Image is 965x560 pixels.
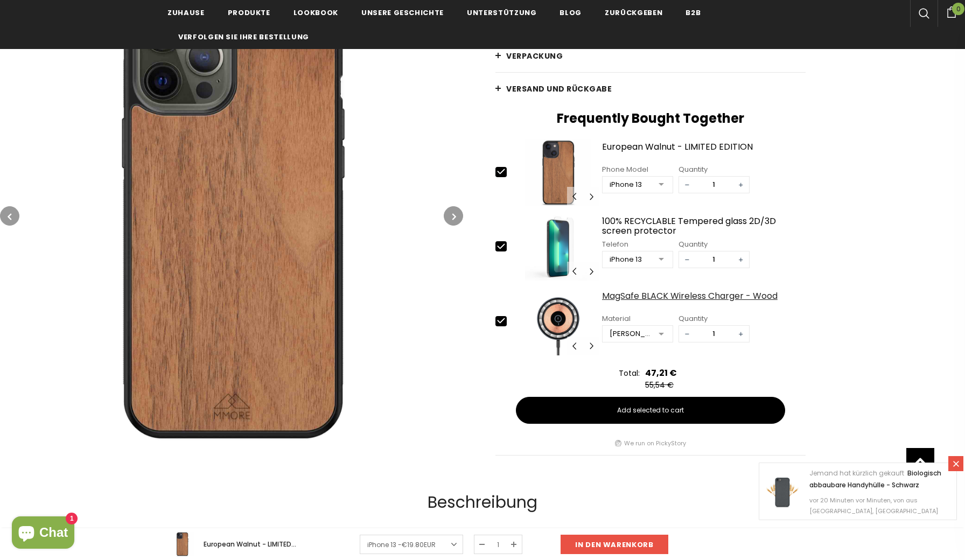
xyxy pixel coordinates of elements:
[167,8,205,18] span: Zuhause
[733,326,749,342] span: +
[679,251,695,268] span: −
[610,328,651,339] div: [PERSON_NAME]
[602,313,673,324] div: Material
[602,164,673,175] div: Phone Model
[602,216,806,235] a: 100% RECYCLABLE Tempered glass 2D/3D screen protector
[361,8,444,18] span: Unsere Geschichte
[605,8,662,18] span: Zurückgeben
[952,3,964,15] span: 0
[679,164,750,175] div: Quantity
[495,40,806,72] a: Verpackung
[517,214,599,281] img: Screen Protector iPhone 13 Pro Max
[560,8,582,18] span: Blog
[516,397,785,424] button: Add selected to cart
[619,368,640,379] div: Total:
[517,139,599,206] img: European Walnut - LIMITED EDITION image 16
[938,5,965,18] a: 0
[178,32,309,42] span: Verfolgen Sie Ihre Bestellung
[733,177,749,193] span: +
[645,380,680,390] div: 55,54 €
[809,468,904,478] span: Jemand hat kürzlich gekauft
[615,440,621,446] img: picky story
[506,83,612,94] span: Versand und Rückgabe
[293,8,338,18] span: Lookbook
[686,8,701,18] span: B2B
[624,438,686,449] a: We run on PickyStory
[679,326,695,342] span: −
[679,239,750,250] div: Quantity
[360,535,463,554] a: iPhone 13 -€19.80EUR
[733,251,749,268] span: +
[679,177,695,193] span: −
[9,516,78,551] inbox-online-store-chat: Onlineshop-Chat von Shopify
[228,8,270,18] span: Produkte
[602,291,806,310] a: MagSafe BLACK Wireless Charger - Wood
[467,8,536,18] span: Unterstützung
[645,366,677,380] div: 47,21 €
[495,73,806,105] a: Versand und Rückgabe
[506,51,563,61] span: Verpackung
[178,24,309,48] a: Verfolgen Sie Ihre Bestellung
[517,289,599,355] img: MagSafe BLACK Wireless Charger - Wood image 7
[402,540,436,549] span: €19.80EUR
[610,254,651,265] div: iPhone 13
[561,535,668,554] input: in den warenkorb
[610,179,651,190] div: iPhone 13
[428,491,537,514] span: Beschreibung
[809,496,938,515] span: vor 20 Minuten vor Minuten, von aus [GEOGRAPHIC_DATA], [GEOGRAPHIC_DATA]
[617,405,684,415] span: Add selected to cart
[679,313,750,324] div: Quantity
[495,110,806,127] h2: Frequently Bought Together
[602,142,806,161] a: European Walnut - LIMITED EDITION
[602,239,673,250] div: Telefon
